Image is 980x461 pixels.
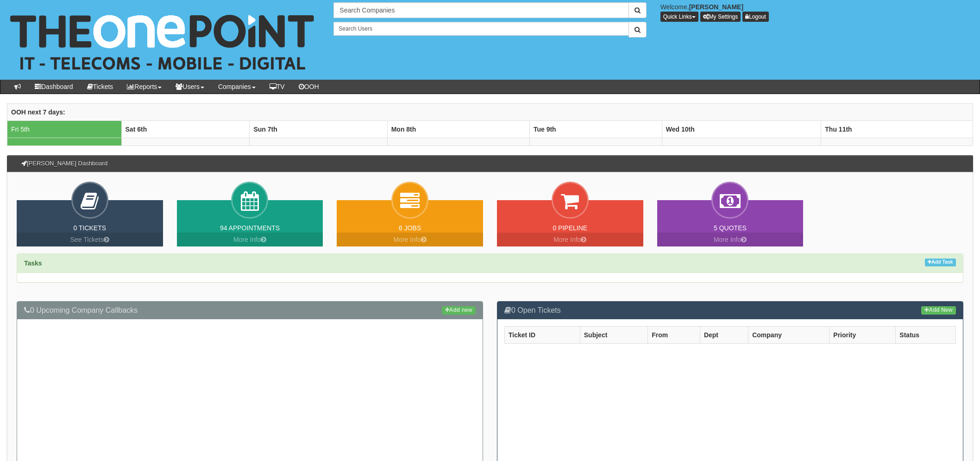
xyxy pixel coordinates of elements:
[925,259,956,266] a: Add Task
[211,80,263,94] a: Companies
[387,121,529,138] th: Mon 8th
[648,327,700,344] th: From
[337,233,483,246] a: More Info
[7,104,973,121] th: OOH next 7 days:
[700,12,741,22] a: My Settings
[28,80,80,94] a: Dashboard
[921,306,956,315] a: Add New
[497,233,643,246] a: More Info
[74,224,107,232] a: 0 Tickets
[169,80,211,94] a: Users
[177,233,323,246] a: More Info
[553,224,587,232] a: 0 Pipeline
[660,12,698,22] button: Quick Links
[662,121,821,138] th: Wed 10th
[689,3,743,11] b: [PERSON_NAME]
[121,121,250,138] th: Sat 6th
[399,224,421,232] a: 6 Jobs
[504,306,956,315] h3: 0 Open Tickets
[263,80,292,94] a: TV
[333,2,628,18] input: Search Companies
[333,22,628,36] input: Search Users
[250,121,387,138] th: Sun 7th
[220,224,280,232] a: 94 Appointments
[442,306,476,315] a: Add new
[292,80,326,94] a: OOH
[24,306,476,315] h3: 0 Upcoming Company Callbacks
[7,121,122,138] td: Fri 5th
[529,121,662,138] th: Tue 9th
[657,233,804,246] a: More Info
[17,156,112,171] h3: [PERSON_NAME] Dashboard
[24,259,42,267] strong: Tasks
[714,224,747,232] a: 5 Quotes
[896,327,956,344] th: Status
[821,121,973,138] th: Thu 11th
[829,327,896,344] th: Priority
[742,12,769,22] a: Logout
[17,233,163,246] a: See Tickets
[700,327,748,344] th: Dept
[505,327,580,344] th: Ticket ID
[580,327,647,344] th: Subject
[80,80,120,94] a: Tickets
[653,2,980,22] div: Welcome,
[120,80,169,94] a: Reports
[748,327,829,344] th: Company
